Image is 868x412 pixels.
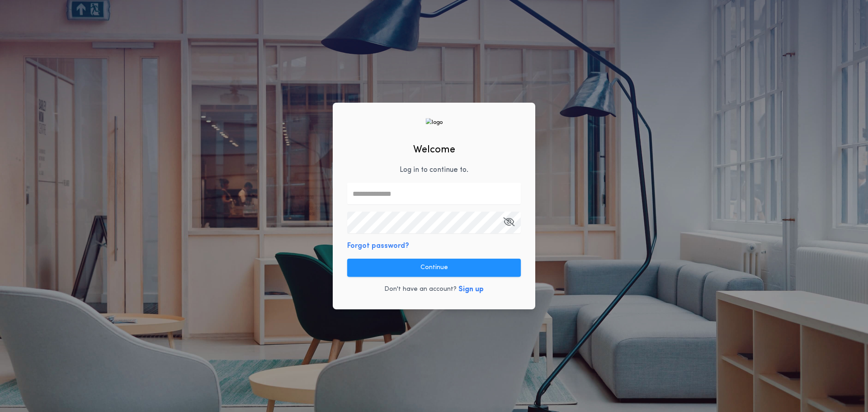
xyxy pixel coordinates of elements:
p: Don't have an account? [384,285,457,294]
img: logo [425,118,443,127]
h2: Welcome [413,142,455,157]
button: Continue [347,259,521,277]
p: Log in to continue to . [400,165,468,175]
button: Forgot password? [347,241,409,251]
button: Sign up [458,284,484,295]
